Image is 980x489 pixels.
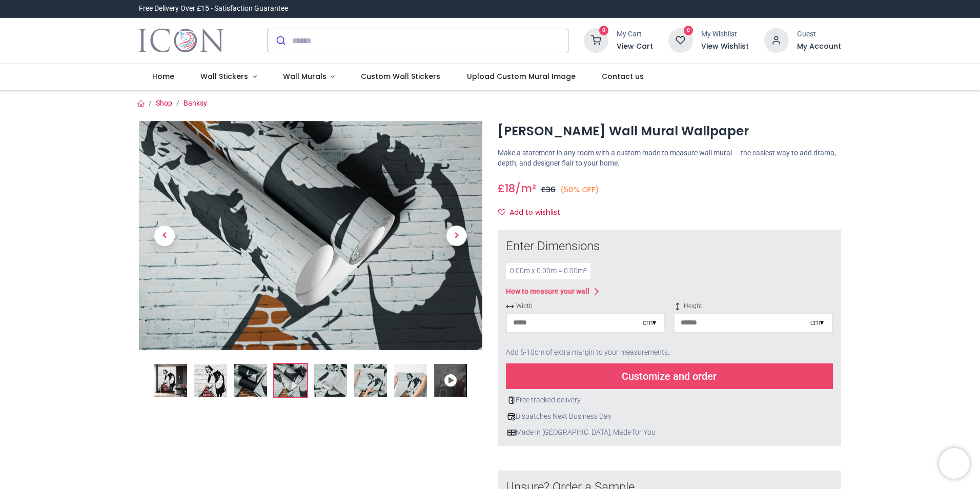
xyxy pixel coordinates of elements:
span: Wall Stickers [200,71,248,81]
div: 0.00 m x 0.00 m = 0.00 m² [506,263,590,279]
h1: [PERSON_NAME] Wall Mural Wallpaper [498,123,841,140]
img: Extra product image [234,364,267,397]
a: Next [431,155,482,316]
span: Custom Wall Stickers [361,71,440,81]
sup: 0 [599,26,609,35]
iframe: Customer reviews powered by Trustpilot [626,4,841,14]
div: Free Delivery Over £15 - Satisfaction Guarantee [139,4,288,14]
button: Add to wishlistAdd to wishlist [498,204,569,221]
img: Extra product image [354,364,387,397]
span: Home [152,71,174,81]
span: Width [506,302,665,311]
sup: 0 [684,26,693,35]
img: Maid Banksy Wall Mural Wallpaper [154,364,187,397]
img: Extra product image [274,364,307,397]
img: Icon Wall Stickers [139,26,223,55]
div: Add 5-10cm of extra margin to your measurements. [506,341,833,364]
a: Banksy [183,99,207,107]
a: 0 [584,36,608,44]
a: Previous [139,155,190,316]
i: Add to wishlist [498,209,505,216]
div: cm ▾ [810,318,824,328]
span: £ [498,181,515,196]
span: Next [446,226,467,246]
img: Extra product image [394,364,427,397]
a: Logo of Icon Wall Stickers [139,26,223,55]
span: Previous [154,226,175,246]
a: View Wishlist [701,42,749,52]
iframe: Brevo live chat [939,448,970,479]
span: Upload Custom Mural Image [467,71,576,81]
p: Make a statement in any room with a custom made to measure wall mural — the easiest way to add dr... [498,148,841,168]
span: £ [541,185,556,195]
button: Submit [268,29,292,52]
span: Wall Murals [283,71,326,81]
img: uk [507,429,516,437]
span: Contact us [602,71,644,81]
div: Enter Dimensions [506,238,833,255]
div: How to measure your wall [506,287,589,297]
img: Product image [139,120,482,351]
a: Wall Stickers [187,64,270,90]
small: (50% OFF) [560,185,599,195]
a: Wall Murals [270,64,348,90]
div: cm ▾ [643,318,656,328]
span: /m² [515,181,536,196]
div: Made in [GEOGRAPHIC_DATA], Made for You [506,427,833,438]
span: Height [673,302,833,311]
div: Dispatches Next Business Day [506,412,833,422]
div: My Wishlist [701,29,749,39]
a: Shop [156,99,172,107]
div: Customize and order [506,363,833,389]
div: My Cart [617,29,653,39]
img: WS-73051-02 [194,364,227,397]
div: Guest [797,29,841,39]
span: 36 [546,185,556,195]
img: Extra product image [314,364,347,397]
div: Free tracked delivery [506,395,833,405]
span: 18 [505,181,515,196]
a: 0 [668,36,693,44]
a: My Account [797,42,841,52]
a: View Cart [617,42,653,52]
